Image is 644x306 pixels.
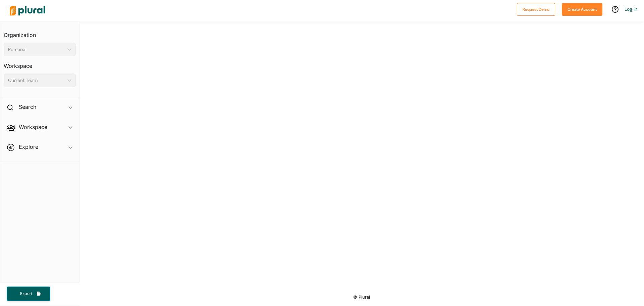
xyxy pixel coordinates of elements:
[517,5,555,12] a: Request Demo
[19,103,36,111] h2: Search
[8,77,65,84] div: Current Team
[625,6,637,12] a: Log In
[4,25,76,40] h3: Organization
[15,291,37,297] span: Export
[4,56,76,71] h3: Workspace
[353,295,370,300] small: © Plural
[562,5,602,12] a: Create Account
[517,3,555,16] button: Request Demo
[7,287,50,301] button: Export
[562,3,602,16] button: Create Account
[8,46,65,53] div: Personal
